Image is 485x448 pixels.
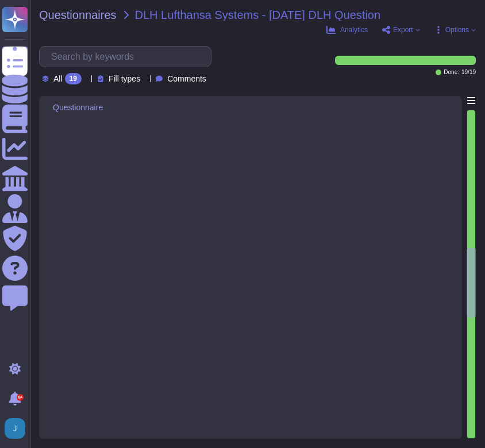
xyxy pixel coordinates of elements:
[393,26,413,33] span: Export
[167,75,206,83] span: Comments
[340,26,368,33] span: Analytics
[45,47,211,67] input: Search by keywords
[2,416,33,441] button: user
[17,394,24,401] div: 9+
[65,73,82,84] div: 19
[135,9,381,21] span: DLH Lufthansa Systems - [DATE] DLH Question
[53,75,63,83] span: All
[39,9,117,21] span: Questionnaires
[109,75,140,83] span: Fill types
[5,418,25,439] img: user
[326,25,368,34] button: Analytics
[445,26,469,33] span: Options
[444,69,459,75] span: Done:
[461,69,476,75] span: 19 / 19
[53,103,103,111] span: Questionnaire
